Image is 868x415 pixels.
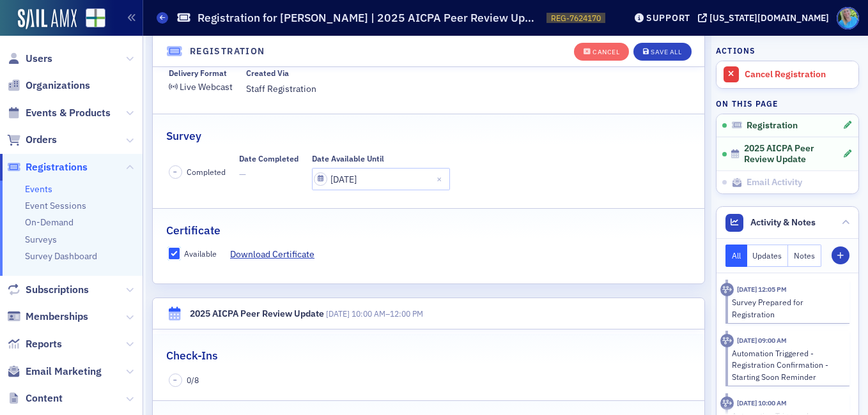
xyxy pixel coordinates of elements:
a: Survey Dashboard [25,250,97,262]
button: Notes [788,245,821,267]
div: Date Available Until [312,154,384,163]
span: [DATE] [326,308,350,319]
span: 0 / 8 [187,374,199,386]
span: Subscriptions [26,283,89,297]
span: Content [26,391,63,405]
div: [US_STATE][DOMAIN_NAME] [709,12,829,24]
h2: Check-Ins [166,347,218,364]
div: Delivery Format [169,68,227,78]
span: – [173,375,177,384]
a: Registrations [7,160,88,174]
span: Events & Products [26,106,111,120]
div: Survey Prepared for Registration [732,296,841,320]
span: Orders [26,133,57,147]
div: 2025 AICPA Peer Review Update [190,307,324,321]
h1: Registration for [PERSON_NAME] | 2025 AICPA Peer Review Update [198,10,540,26]
span: Activity & Notes [750,216,816,229]
a: Email Marketing [7,365,102,379]
a: Events & Products [7,106,111,120]
span: Users [26,52,52,66]
div: Live Webcast [180,84,233,91]
span: – [326,308,423,319]
a: Memberships [7,310,88,324]
span: REG-7624170 [551,13,601,24]
a: Subscriptions [7,283,89,297]
span: – [173,167,177,176]
h4: On this page [716,98,859,109]
span: Registration [747,120,798,132]
a: Download Certificate [230,248,324,261]
img: SailAMX [18,9,77,29]
a: Organizations [7,79,90,93]
div: Available [184,248,217,259]
span: Email Activity [747,177,802,188]
button: Updates [747,245,789,267]
button: All [725,245,747,267]
div: Cancel [593,49,619,56]
input: MM/DD/YYYY [312,168,450,190]
input: Available [169,248,180,259]
span: Completed [187,166,226,177]
a: Cancel Registration [717,61,858,88]
div: Activity [720,283,734,296]
button: Close [433,168,450,190]
div: Automation Triggered - Registration Confirmation - Starting Soon Reminder [732,347,841,382]
button: Save All [633,43,691,61]
a: Reports [7,337,62,351]
div: Date Completed [239,154,298,163]
button: [US_STATE][DOMAIN_NAME] [698,13,833,22]
a: View Homepage [77,8,105,30]
time: 12:00 PM [390,308,423,319]
div: Activity [720,396,734,410]
a: Content [7,391,63,405]
span: Profile [837,7,859,29]
time: 9/23/2025 12:05 PM [737,285,787,294]
time: 9/22/2025 10:00 AM [737,398,787,407]
span: — [239,168,298,181]
h4: Registration [190,45,265,58]
div: Activity [720,334,734,347]
button: Cancel [574,43,629,61]
span: Memberships [26,310,88,324]
div: Created Via [246,68,289,78]
h4: Actions [716,45,756,56]
a: On-Demand [25,216,74,228]
span: Organizations [26,79,90,93]
div: Save All [651,49,681,56]
span: 2025 AICPA Peer Review Update [744,143,842,165]
a: Orders [7,133,57,147]
time: 9/23/2025 09:00 AM [737,336,787,345]
span: Registrations [26,160,88,174]
span: Email Marketing [26,365,102,379]
h2: Survey [166,128,201,144]
h2: Certificate [166,222,221,239]
time: 10:00 AM [352,308,385,319]
span: Reports [26,337,62,351]
a: Users [7,52,52,66]
a: Event Sessions [25,200,86,211]
img: SailAMX [86,8,105,28]
div: Cancel Registration [745,69,852,80]
span: Staff Registration [246,82,316,96]
a: Events [25,183,52,195]
a: Surveys [25,234,57,245]
div: Support [646,12,690,24]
